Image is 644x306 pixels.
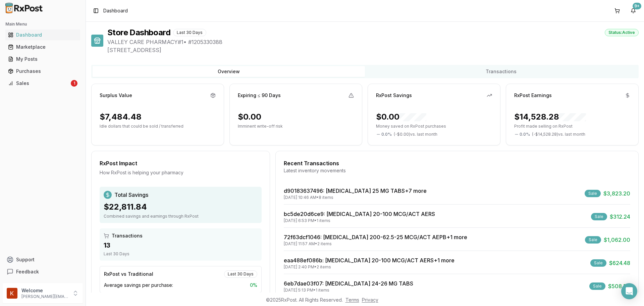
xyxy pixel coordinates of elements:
div: [DATE] 5:13 PM • 1 items [284,288,413,293]
p: [PERSON_NAME][EMAIL_ADDRESS][DOMAIN_NAME] [21,294,68,299]
button: Sales1 [3,78,83,89]
p: Idle dollars that could be sold / transferred [100,124,216,129]
a: 6eb7dae03f07: [MEDICAL_DATA] 24-26 MG TABS [284,280,413,287]
div: RxPost Impact [100,159,262,167]
div: Expiring ≤ 90 Days [238,92,281,99]
div: Sale [590,259,606,267]
div: Dashboard [8,32,77,38]
div: Recent Transactions [284,159,630,167]
div: Open Intercom Messenger [621,283,637,299]
button: Feedback [3,266,83,278]
a: eaa488ef086b: [MEDICAL_DATA] 20-100 MCG/ACT AERS+1 more [284,257,454,264]
div: Latest inventory movements [284,167,630,174]
div: Status: Active [605,29,639,36]
span: $508.50 [608,282,630,290]
div: Combined savings and earnings through RxPost [104,214,258,219]
span: 0.0 % [381,132,392,137]
a: bc5de20d6ce9: [MEDICAL_DATA] 20-100 MCG/ACT AERS [284,211,435,217]
h1: Store Dashboard [107,27,170,38]
div: Sale [585,236,601,244]
span: 0.0 % [520,132,530,137]
div: Sale [589,282,605,290]
div: Surplus Value [100,92,132,99]
div: [DATE] 2:40 PM • 2 items [284,264,454,270]
span: Feedback [16,268,39,275]
span: Transactions [112,232,143,239]
span: $312.24 [610,213,630,221]
button: Dashboard [3,30,83,40]
div: [DATE] 6:53 PM • 1 items [284,218,435,223]
a: Terms [345,297,359,303]
div: $7,484.48 [100,112,142,122]
a: Purchases [5,65,80,77]
div: Last 30 Days [104,251,258,257]
button: Purchases [3,66,83,77]
div: $22,811.84 [104,202,258,212]
div: 13 [104,241,258,250]
div: RxPost vs Traditional [104,271,153,277]
a: 72f63dcf1046: [MEDICAL_DATA] 200-62.5-25 MCG/ACT AEPB+1 more [284,234,467,241]
span: Average savings per purchase: [104,282,173,289]
div: Last 30 Days [173,29,206,36]
span: $624.48 [609,259,630,267]
span: ( - $14,528.28 ) vs. last month [532,132,585,137]
div: Last 30 Days [224,270,257,278]
nav: breadcrumb [103,7,128,14]
span: $1,062.00 [604,236,630,244]
button: Support [3,254,83,266]
div: 9+ [633,3,641,9]
div: My Posts [8,56,77,62]
button: Marketplace [3,42,83,52]
div: RxPost Savings [376,92,412,99]
span: Total Savings [114,191,148,199]
div: Sale [585,190,601,197]
div: $0.00 [376,112,426,122]
a: Sales1 [5,77,80,89]
p: Money saved on RxPost purchases [376,124,492,129]
button: Overview [93,66,365,77]
img: RxPost Logo [3,3,46,13]
img: User avatar [7,288,17,299]
div: [DATE] 11:57 AM • 2 items [284,241,467,247]
span: Dashboard [103,7,128,14]
span: ( - $0.00 ) vs. last month [394,132,437,137]
span: 0 % [250,282,257,289]
div: 1 [71,80,77,87]
a: Dashboard [5,29,80,41]
button: Transactions [365,66,637,77]
div: Purchases [8,68,77,75]
a: My Posts [5,53,80,65]
button: My Posts [3,54,83,64]
span: [STREET_ADDRESS] [107,46,639,54]
div: How RxPost is helping your pharmacy [100,169,262,176]
a: Privacy [362,297,378,303]
p: Imminent write-off risk [238,124,354,129]
div: [DATE] 10:46 AM • 8 items [284,195,427,200]
div: $14,528.28 [514,112,586,122]
button: 9+ [628,5,639,16]
p: Welcome [21,287,68,294]
a: Marketplace [5,41,80,53]
span: $3,823.20 [603,189,630,198]
div: RxPost Earnings [514,92,552,99]
a: d90183637496: [MEDICAL_DATA] 25 MG TABS+7 more [284,187,427,194]
div: Sales [8,80,69,87]
div: $0.00 [238,112,261,122]
h2: Main Menu [5,21,80,27]
div: Marketplace [8,44,77,50]
span: VALLEY CARE PHARMACY#1 • # 1205330388 [107,38,639,46]
p: Profit made selling on RxPost [514,124,630,129]
div: Sale [591,213,607,220]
